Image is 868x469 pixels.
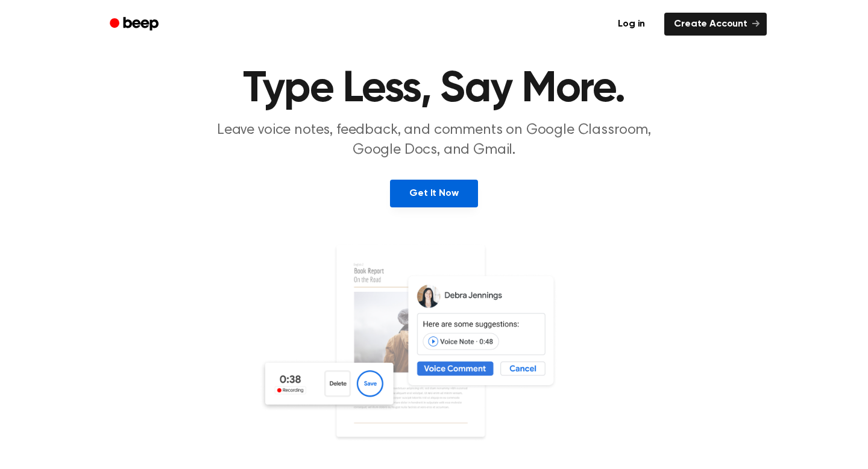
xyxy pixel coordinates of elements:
a: Get It Now [390,180,477,207]
h1: Type Less, Say More. [125,68,743,111]
a: Create Account [664,13,767,36]
a: Beep [101,13,169,36]
a: Log in [606,10,657,38]
p: Leave voice notes, feedback, and comments on Google Classroom, Google Docs, and Gmail. [203,121,665,160]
